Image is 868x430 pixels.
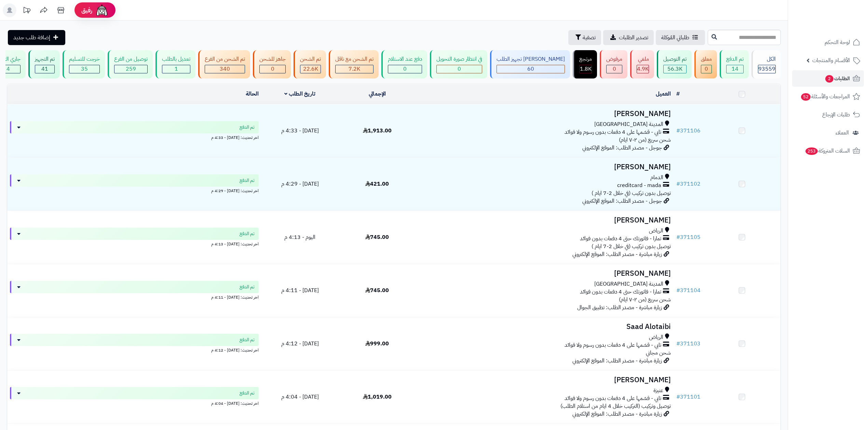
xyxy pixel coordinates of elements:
[284,90,315,98] a: تاريخ الطلب
[663,55,687,63] div: تم التوصيل
[603,30,654,45] a: تصدير الطلبات
[792,106,864,123] a: طلبات الإرجاع
[365,233,389,241] span: 745.00
[240,284,255,290] span: تم الدفع
[572,357,662,365] span: زيارة مباشرة - مصدر الطلب: الموقع الإلكتروني
[726,55,744,63] div: تم الدفع
[580,288,661,296] span: تمارا - فاتورتك حتى 4 دفعات بدون فوائد
[303,65,318,73] span: 22.6K
[649,227,663,235] span: الرياض
[568,30,601,45] button: تصفية
[246,90,259,98] a: الحالة
[35,65,54,73] div: 41
[260,65,285,73] div: 0
[676,233,701,241] a: #371105
[579,55,592,63] div: مرتجع
[792,88,864,105] a: المراجعات والأسئلة52
[363,393,392,401] span: 1,019.00
[240,124,255,131] span: تم الدفع
[805,147,818,155] span: 253
[240,177,255,184] span: تم الدفع
[10,293,259,300] div: اخر تحديث: [DATE] - 4:11 م
[560,402,671,410] span: توصيل وتركيب (التركيب خلال 4 ايام من استلام الطلب)
[606,55,622,63] div: مرفوض
[69,55,100,63] div: خرجت للتسليم
[705,65,708,73] span: 0
[106,50,154,78] a: توصيل من الفرع 259
[220,65,230,73] span: 340
[676,340,680,348] span: #
[197,50,252,78] a: تم الشحن من الفرع 340
[240,336,255,343] span: تم الدفع
[822,110,850,119] span: طلبات الإرجاع
[701,65,711,73] div: 0
[565,341,661,349] span: تابي - قسّمها على 4 دفعات بدون رسوم ولا فوائد
[582,144,662,152] span: جوجل - مصدر الطلب: الموقع الإلكتروني
[281,340,319,348] span: [DATE] - 4:12 م
[619,296,671,304] span: شحن سريع (من ٢-٧ ايام)
[637,65,649,73] span: 4.9K
[580,235,661,243] span: تمارا - فاتورتك حتى 4 دفعات بدون فوائد
[583,33,596,42] span: تصفية
[656,90,671,98] a: العميل
[676,393,701,401] a: #371101
[41,65,48,73] span: 41
[594,120,663,128] span: المدينة [GEOGRAPHIC_DATA]
[572,410,662,418] span: زيارة مباشرة - مصدر الطلب: الموقع الإلكتروني
[650,174,663,182] span: الدمام
[300,55,321,63] div: تم الشحن
[577,303,662,312] span: زيارة مباشرة - مصدر الطلب: تطبيق الجوال
[10,346,259,353] div: اخر تحديث: [DATE] - 4:12 م
[13,33,50,42] span: إضافة طلب جديد
[252,50,292,78] a: جاهز للشحن 0
[653,387,663,395] span: عنيزة
[281,127,319,135] span: [DATE] - 4:33 م
[300,65,321,73] div: 22554
[701,55,712,63] div: معلق
[800,92,850,101] span: المراجعات والأسئلة
[676,233,680,241] span: #
[619,136,671,144] span: شحن سريع (من ٢-٧ ايام)
[598,50,629,78] a: مرفوض 0
[527,65,534,73] span: 60
[676,127,680,135] span: #
[61,50,106,78] a: خرجت للتسليم 35
[676,393,680,401] span: #
[365,340,389,348] span: 999.00
[458,65,461,73] span: 0
[613,65,616,73] span: 0
[676,127,701,135] a: #371106
[162,65,190,73] div: 1
[419,216,671,224] h3: [PERSON_NAME]
[365,180,389,188] span: 421.00
[667,65,682,73] span: 56.3K
[489,50,571,78] a: [PERSON_NAME] تجهيز الطلب 60
[497,65,565,73] div: 60
[363,127,392,135] span: 1,913.00
[676,340,701,348] a: #371103
[592,242,671,250] span: توصيل بدون تركيب (في خلال 2-7 ايام )
[676,180,680,188] span: #
[822,5,862,19] img: logo-2.png
[676,286,701,295] a: #371104
[10,399,259,406] div: اخر تحديث: [DATE] - 4:04 م
[388,65,422,73] div: 0
[629,50,655,78] a: ملغي 4.9K
[429,50,489,78] a: في انتظار صورة التحويل 0
[8,30,65,45] a: إضافة طلب جديد
[792,143,864,159] a: السلات المتروكة253
[114,65,147,73] div: 259
[419,376,671,384] h3: [PERSON_NAME]
[565,395,661,402] span: تابي - قسّمها على 4 دفعات بدون رسوم ولا فوائد
[259,55,286,63] div: جاهز للشحن
[10,240,259,247] div: اخر تحديث: [DATE] - 4:13 م
[571,50,598,78] a: مرتجع 1.8K
[126,65,136,73] span: 259
[162,55,190,63] div: تعديل بالطلب
[718,50,750,78] a: تم الدفع 14
[693,50,718,78] a: معلق 0
[349,65,360,73] span: 7.2K
[336,65,373,73] div: 7223
[812,56,850,65] span: الأقسام والمنتجات
[335,55,374,63] div: تم الشحن مع ناقل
